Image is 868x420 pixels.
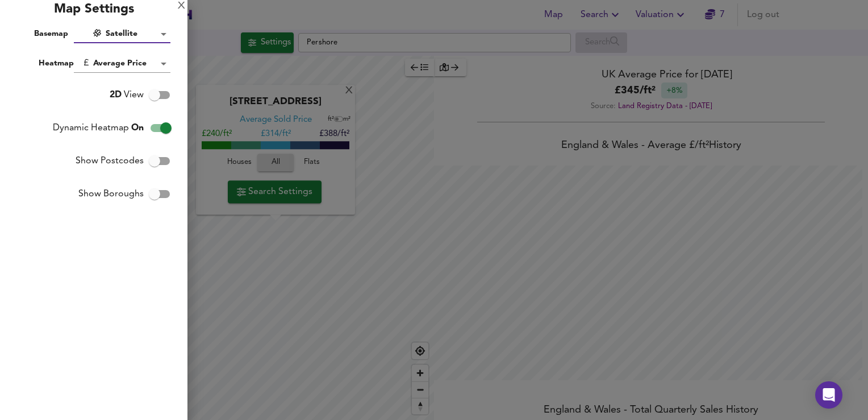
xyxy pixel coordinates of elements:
div: Satellite [74,25,170,43]
span: 2D [110,90,122,100]
span: Show Boroughs [78,187,144,201]
span: View [110,88,144,102]
span: Basemap [34,30,68,38]
span: Dynamic Heatmap [53,121,144,135]
div: Average Price [74,55,170,73]
div: Open Intercom Messenger [815,381,842,409]
span: On [131,123,144,133]
div: X [178,2,185,10]
span: Heatmap [39,59,74,67]
span: Show Postcodes [76,154,144,168]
